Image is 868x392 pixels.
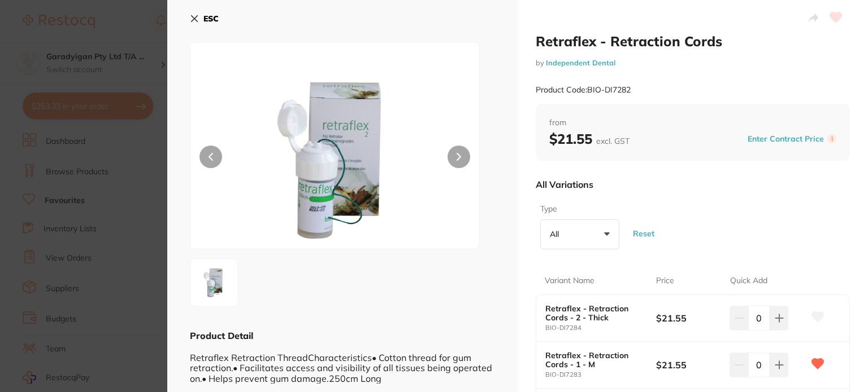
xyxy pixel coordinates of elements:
[744,134,827,144] button: Enter Contract Price
[190,342,495,384] div: Retraflex Retraction ThreadCharacteristics• Cotton thread for gum retraction.• Facilitates access...
[248,71,422,249] img: ZHRoPTE5MjA
[190,9,219,28] button: ESC
[545,275,594,287] p: Variant Name
[550,229,563,239] p: All
[656,359,722,371] b: $21.55
[596,136,630,146] span: excl. GST
[549,117,836,129] span: from
[656,312,722,324] b: $21.55
[545,324,656,332] small: BIO-DI7284
[545,304,645,322] b: Retraflex - Retraction Cords - 2 - Thick
[546,58,615,67] a: Independent Dental
[540,219,619,250] button: All
[656,275,674,287] p: Price
[536,59,850,67] small: by
[203,14,219,24] b: ESC
[545,371,656,378] small: BIO-DI7283
[536,179,593,190] p: All Variations
[536,85,631,95] small: Product Code: BIO-DI7282
[630,213,658,254] button: Reset
[540,204,616,215] label: Type
[194,262,235,303] img: ZHRoPTE5MjA
[827,134,836,143] label: i
[545,351,645,369] b: Retraflex - Retraction Cords - 1 - M
[549,130,630,147] b: $21.55
[536,33,850,50] h2: Retraflex - Retraction Cords
[190,330,253,341] b: Product Detail
[730,275,767,287] p: Quick Add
